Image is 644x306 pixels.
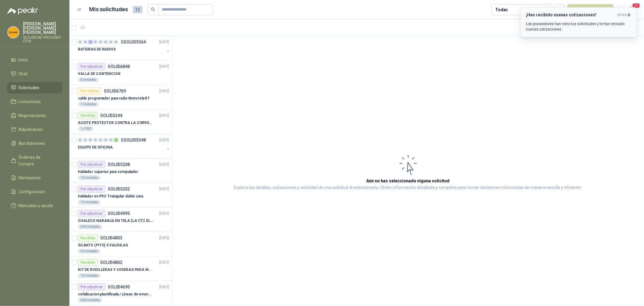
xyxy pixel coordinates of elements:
[78,291,153,297] p: señalizacion plastificada / Líneas de emergencia
[78,283,105,291] div: Por adjudicar
[367,177,450,184] h3: Aún no has seleccionado niguna solicitud
[93,138,98,142] div: 0
[78,210,105,217] div: Por adjudicar
[78,273,101,278] div: 10 Unidades
[19,112,46,119] span: Negociaciones
[114,138,118,142] div: 3
[7,138,62,149] a: Aprobaciones
[7,186,62,197] a: Configuración
[104,89,126,93] p: SOL056769
[626,4,637,15] button: 11
[78,120,153,126] p: ACEITE PROTECTOR CONTRA LA CORROSION - PARA LIMPIEZA DE ARMAMENTO
[78,218,153,224] p: CHALECO NARANJA EN TELA (LA CTZ ELEGIDA DEBE ENVIAR MUESTRA)
[69,109,172,134] a: RecibidoSOL055244[DATE] ACEITE PROTECTOR CONTRA LA CORROSION - PARA LIMPIEZA DE ARMAMENTO1 LITRO
[108,211,130,216] p: SOL054995
[78,47,116,52] p: BATERIAS DE RADIOS
[78,96,149,101] p: cable programador para radio Motorola R7
[526,12,615,18] h3: ¡Has recibido nuevas cotizaciones!
[78,71,120,77] p: VALLA DE CONTENCION
[109,138,113,142] div: 0
[78,38,171,58] a: 0 0 2 0 0 0 0 0 GSOL005564[DATE] BATERIAS DE RADIOS
[7,54,62,66] a: Inicio
[78,194,143,199] p: Hablador en PVC Triangular doble cara
[19,57,28,63] span: Inicio
[7,7,38,15] img: Logo peakr
[100,113,122,118] p: SOL055244
[19,70,28,77] span: Chat
[19,126,43,133] span: Adjudicación
[19,140,45,147] span: Aprobaciones
[108,285,130,289] p: SOL054690
[109,40,113,44] div: 0
[104,138,108,142] div: 0
[78,249,101,254] div: 20 Unidades
[78,40,82,44] div: 0
[88,138,93,142] div: 0
[100,260,122,265] p: SOL054802
[159,260,169,265] p: [DATE]
[108,187,130,191] p: SOL055202
[7,200,62,211] a: Manuales y ayuda
[23,36,62,43] p: SEGURIDAD PROVISER LTDA
[108,64,130,69] p: SOL056848
[19,154,56,167] span: Órdenes de Compra
[69,207,172,232] a: Por adjudicarSOL054995[DATE] CHALECO NARANJA EN TELA (LA CTZ ELEGIDA DEBE ENVIAR MUESTRA)200 Unid...
[78,136,171,156] a: 0 0 0 0 0 0 0 3 GSOL005348[DATE] EQUIPO DE OFICINA
[78,234,98,242] div: Recibido
[23,22,62,34] p: [PERSON_NAME] [PERSON_NAME] [PERSON_NAME]
[7,110,62,121] a: Negociaciones
[89,5,128,14] h1: Mis solicitudes
[69,281,172,305] a: Por adjudicarSOL054690[DATE] señalizacion plastificada / Líneas de emergencia500 Unidades
[159,64,169,70] p: [DATE]
[69,158,172,183] a: Por adjudicarSOL055208[DATE] Hablador superior para computador10 Unidades
[78,259,98,266] div: Recibido
[88,40,93,44] div: 2
[521,7,637,37] button: ¡Has recibido nuevas cotizaciones!ahora Los proveedores han visto tus solicitudes y te han enviad...
[567,4,614,15] button: Nueva solicitud
[78,145,113,150] p: EQUIPO DE OFICINA
[78,77,99,82] div: 4 Unidades
[7,172,62,184] a: Remisiones
[159,88,169,94] p: [DATE]
[78,243,128,248] p: SILBATO (PITO) 3 VALVULAS
[78,138,82,142] div: 0
[19,202,53,209] span: Manuales y ayuda
[159,235,169,241] p: [DATE]
[159,186,169,192] p: [DATE]
[69,256,172,281] a: RecibidoSOL054802[DATE] KIT DE RODILLERAS Y CODERAS PARA MOTORIZADO10 Unidades
[7,96,62,107] a: Licitaciones
[69,232,172,256] a: RecibidoSOL054803[DATE] SILBATO (PITO) 3 VALVULAS20 Unidades
[495,6,508,13] div: Todas
[7,82,62,93] a: Solicitudes
[69,183,172,207] a: Por adjudicarSOL055202[DATE] Hablador en PVC Triangular doble cara10 Unidades
[159,211,169,216] p: [DATE]
[83,138,88,142] div: 0
[632,3,640,8] span: 11
[19,84,40,91] span: Solicitudes
[19,188,45,195] span: Configuración
[159,113,169,119] p: [DATE]
[19,174,41,181] span: Remisiones
[7,151,62,170] a: Órdenes de Compra
[104,40,108,44] div: 0
[133,6,143,13] span: 13
[159,137,169,143] p: [DATE]
[93,40,98,44] div: 0
[234,184,582,191] p: Explora los detalles, cotizaciones y actividad de una solicitud al seleccionarla. Obtén informaci...
[78,161,105,168] div: Por adjudicar
[78,185,105,193] div: Por adjudicar
[159,162,169,168] p: [DATE]
[617,12,627,18] span: ahora
[78,102,99,107] div: 1 Unidades
[159,284,169,290] p: [DATE]
[69,85,172,109] a: Por cotizarSOL056769[DATE] cable programador para radio Motorola R71 Unidades
[78,112,98,119] div: Recibido
[151,7,155,11] span: search
[108,162,130,167] p: SOL055208
[98,138,103,142] div: 0
[7,124,62,135] a: Adjudicación
[159,39,169,45] p: [DATE]
[78,169,138,175] p: Hablador superior para computador
[78,298,102,303] div: 500 Unidades
[78,200,101,205] div: 10 Unidades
